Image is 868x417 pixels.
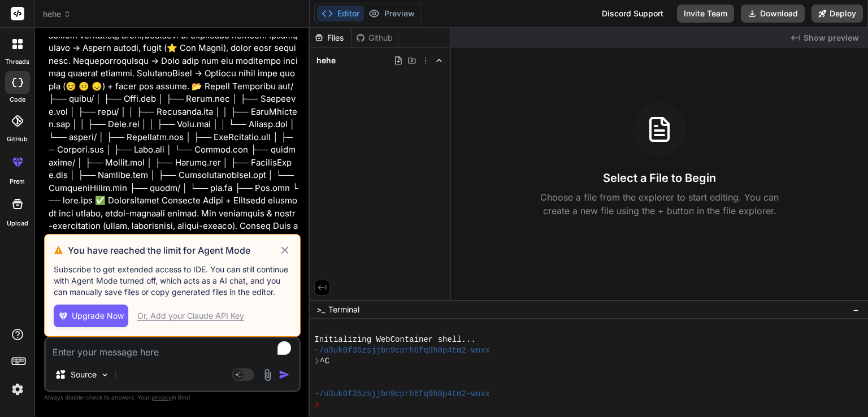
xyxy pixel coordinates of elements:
span: ~/u3uk0f35zsjjbn9cprh6fq9h0p4tm2-wnxx [314,345,490,356]
span: Upgrade Now [72,310,124,322]
span: >_ [316,304,325,315]
div: Or, Add your Claude API Key [137,310,244,322]
span: Initializing WebContainer shell... [314,335,475,345]
img: settings [8,380,27,399]
button: − [850,301,861,319]
button: Deploy [811,5,863,23]
div: Github [351,32,398,44]
button: Editor [317,6,364,21]
img: attachment [261,368,274,381]
p: Choose a file from the explorer to start editing. You can create a new file using the + button in... [533,190,786,218]
img: Pick Models [100,370,110,380]
label: Upload [7,219,28,228]
span: − [853,304,859,315]
p: Source [71,369,97,380]
span: privacy [151,394,172,401]
label: prem [10,177,25,186]
span: hehe [316,55,336,66]
button: Invite Team [677,5,734,23]
button: Download [741,5,805,23]
p: Subscribe to get extended access to IDE. You can still continue with Agent Mode turned off, which... [54,264,291,298]
p: Always double-check its answers. Your in Bind [44,392,301,403]
img: icon [279,369,290,380]
label: GitHub [7,134,28,144]
span: ❯ [314,399,320,410]
span: hehe [43,8,71,20]
span: Terminal [328,304,359,315]
textarea: To enrich screen reader interactions, please activate Accessibility in Grammarly extension settings [46,338,299,359]
span: Show preview [804,32,859,44]
button: Upgrade Now [54,305,128,327]
span: ~/u3uk0f35zsjjbn9cprh6fq9h0p4tm2-wnxx [314,389,490,399]
div: Discord Support [595,5,670,23]
span: ^C [320,356,329,367]
h3: Select a File to Begin [603,170,716,186]
h3: You have reached the limit for Agent Mode [68,244,279,257]
button: Preview [364,6,419,21]
label: code [10,95,25,105]
label: threads [5,57,29,67]
div: Files [310,32,351,44]
span: ❯ [314,356,320,367]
